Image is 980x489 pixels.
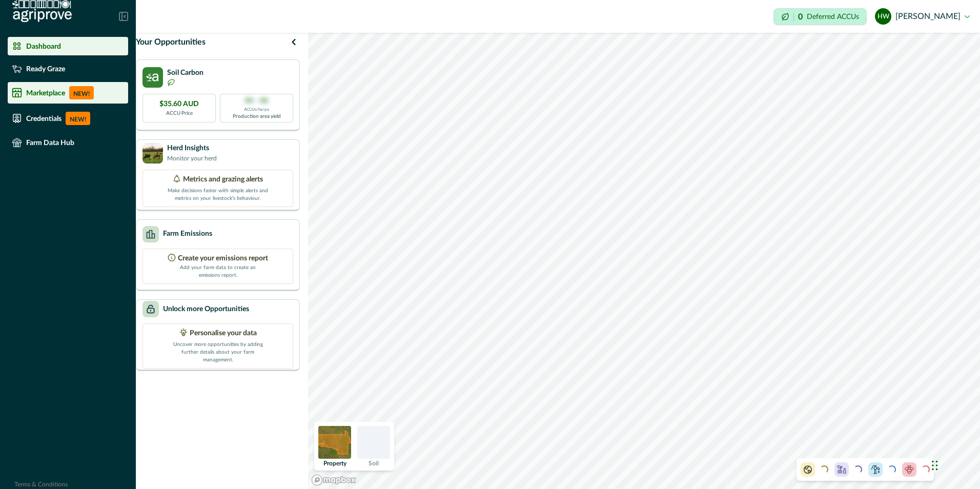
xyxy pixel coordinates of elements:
button: Helen Wyatt[PERSON_NAME] [875,4,970,29]
a: Farm Data Hub [8,133,128,152]
p: Create your emissions report [178,253,268,264]
div: Drag [932,450,938,481]
a: CredentialsNEW! [8,108,128,129]
a: Terms & Conditions [14,481,68,487]
p: Monitor your herd [167,154,217,163]
p: NEW! [69,86,94,99]
p: ACCU Price [166,110,193,117]
p: Dashboard [26,42,61,50]
p: Personalise your data [190,328,257,339]
p: NEW! [66,112,90,125]
p: Make decisions faster with simple alerts and metrics on your livestock’s behaviour. [167,185,269,202]
p: Deferred ACCUs [807,13,859,21]
a: Dashboard [8,37,128,55]
p: Your Opportunities [136,36,206,48]
p: Uncover more opportunities by adding further details about your farm management. [167,339,269,364]
p: Add your farm data to create an emissions report. [179,264,256,279]
iframe: Chat Widget [929,440,980,489]
p: Metrics and grazing alerts [183,174,263,185]
p: 00 - 00 [245,96,268,107]
a: MarketplaceNEW! [8,82,128,104]
a: Mapbox logo [311,474,356,486]
p: Soil Carbon [167,68,203,78]
p: Farm Data Hub [26,138,74,147]
p: Marketplace [26,89,65,97]
p: ACCUs/ha/pa [244,107,269,113]
p: Ready Graze [26,65,65,73]
img: property preview [318,426,351,459]
p: $35.60 AUD [159,99,199,110]
p: Farm Emissions [163,229,212,239]
p: Soil [369,460,379,466]
a: Ready Graze [8,59,128,78]
p: Unlock more Opportunities [163,304,249,315]
p: Herd Insights [167,143,217,154]
p: Production area yield [233,113,281,120]
p: Credentials [26,114,62,123]
p: 0 [798,13,803,21]
p: Property [323,460,346,466]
